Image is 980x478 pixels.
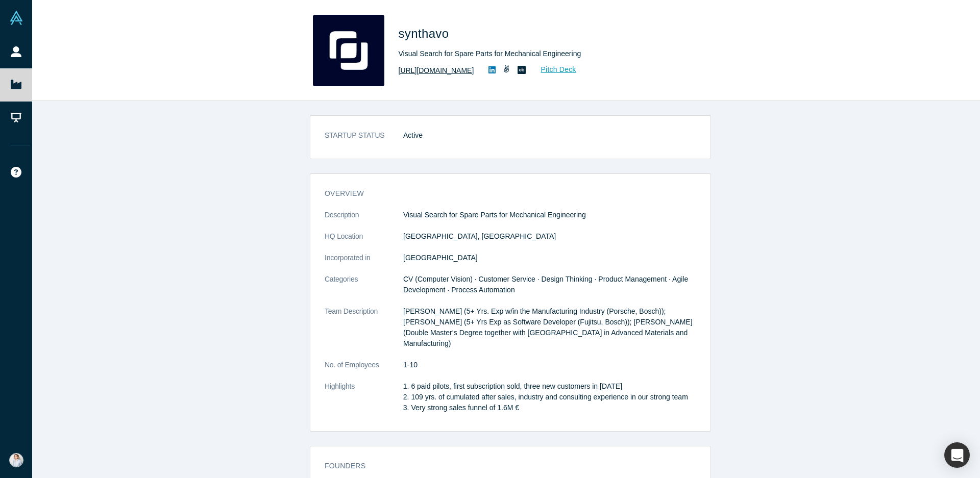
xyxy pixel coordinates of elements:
img: synthavo's Logo [313,15,384,86]
dt: Description [325,210,403,231]
a: Pitch Deck [530,64,577,76]
p: Visual Search for Spare Parts for Mechanical Engineering [403,210,696,220]
li: 6 paid pilots, first subscription sold, three new customers in [DATE] [411,381,696,392]
span: synthavo [399,27,453,40]
img: Alchemist Vault Logo [9,11,23,25]
dd: Active [403,130,696,141]
dd: [GEOGRAPHIC_DATA] [403,253,696,263]
h3: Founders [325,461,682,471]
dt: STARTUP STATUS [325,130,403,152]
dt: Categories [325,274,403,306]
dd: 1-10 [403,360,696,370]
dt: Team Description [325,306,403,360]
h3: overview [325,188,682,199]
li: Very strong sales funnel of 1.6M € [411,402,696,413]
p: [PERSON_NAME] (5+ Yrs. Exp w/in the Manufacturing Industry (Porsche, Bosch)); [PERSON_NAME] (5+ Y... [403,306,696,349]
dt: HQ Location [325,231,403,253]
dt: No. of Employees [325,360,403,381]
img: Zulfiia Mansurova's Account [9,453,23,467]
a: [URL][DOMAIN_NAME] [399,65,474,76]
dt: Incorporated in [325,253,403,274]
li: 109 yrs. of cumulated after sales, industry and consulting experience in our strong team [411,392,696,402]
dd: [GEOGRAPHIC_DATA], [GEOGRAPHIC_DATA] [403,231,696,242]
dt: Highlights [325,381,403,424]
div: Visual Search for Spare Parts for Mechanical Engineering [399,48,684,59]
span: CV (Computer Vision) · Customer Service · Design Thinking · Product Management · Agile Developmen... [403,275,688,294]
